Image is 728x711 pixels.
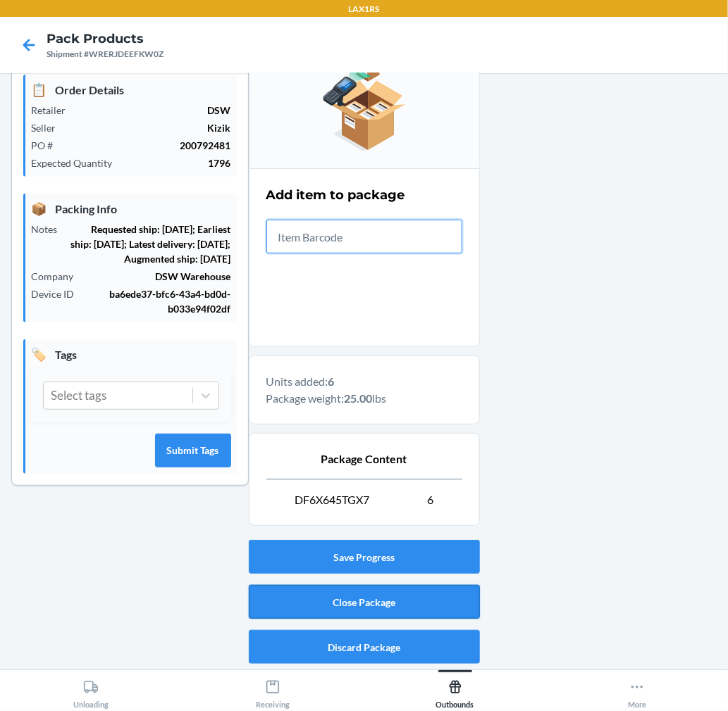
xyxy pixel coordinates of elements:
span: 🏷️ [31,345,47,364]
p: 200792481 [64,138,231,153]
input: Item Barcode [266,220,462,253]
button: Outbounds [364,670,546,709]
p: Tags [31,345,231,364]
p: LAX1RS [349,3,380,15]
div: Unloading [73,674,109,709]
span: Package Content [321,451,407,467]
span: 6 [427,491,433,508]
span: 📋 [31,80,47,99]
p: Seller [31,120,67,135]
span: DF6X645TGX7 [295,491,369,508]
button: Submit Tags [155,434,231,467]
div: Select tags [51,386,106,405]
h4: Pack Products [47,30,164,48]
p: Expected Quantity [31,156,123,170]
p: Package weight: lbs [266,390,462,407]
div: Outbounds [436,674,474,709]
b: 6 [328,375,335,388]
p: Company [31,269,85,284]
p: Order Details [31,80,231,99]
p: Notes [31,222,68,237]
p: Retailer [31,103,77,118]
p: Units added: [266,373,462,390]
p: Requested ship: [DATE]; Earliest ship: [DATE]; Latest delivery: [DATE]; Augmented ship: [DATE] [68,222,231,266]
div: Receiving [256,674,290,709]
p: Device ID [31,287,85,301]
button: Discard Package [249,630,480,664]
p: 1796 [123,156,231,170]
button: Close Package [249,585,480,619]
p: PO # [31,138,64,153]
button: Save Progress [249,540,480,574]
b: 25.00 [345,391,373,405]
p: DSW Warehouse [85,269,231,284]
div: More [628,674,646,709]
h2: Add item to package [266,186,405,204]
p: Kizik [67,120,231,135]
button: Receiving [182,670,364,709]
p: ba6ede37-bfc6-43a4-bd0d-b033e94f02df [85,287,231,316]
p: Packing Info [31,199,231,218]
span: 📦 [31,199,47,218]
button: More [546,670,728,709]
div: Shipment #WRERJDEEFKW0Z [47,48,164,61]
p: DSW [77,103,231,118]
